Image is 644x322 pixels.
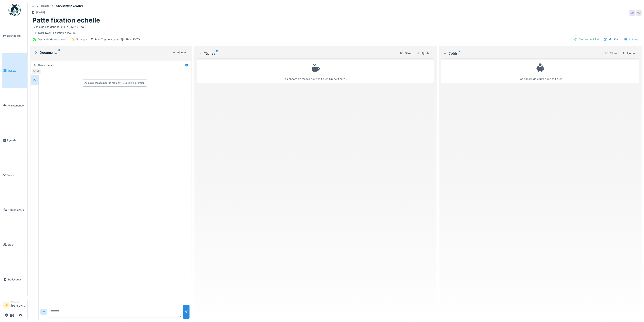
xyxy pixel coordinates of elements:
span: Maintenance [8,104,26,107]
div: Modifier [602,36,621,42]
span: Tickets [7,69,26,73]
div: Pas encore de coûts pour ce ticket [444,62,637,81]
a: Stock [2,227,27,262]
div: Mauffrey Academy [95,38,119,41]
div: [DATE] [36,11,45,14]
sup: 0 [459,51,460,56]
div: Demande de réparation [38,38,67,41]
div: Actions [622,36,640,42]
span: Zones [6,173,26,177]
div: Demandeurs [38,63,54,67]
div: BM-451-ZG [126,38,140,41]
div: Manager [11,301,26,304]
a: Statistiques [2,262,27,297]
div: Nouveau [76,38,87,41]
div: Véhicule pas dans la liste BM-451-ZG [34,25,84,29]
div: Filtrer [398,50,413,56]
div: [PERSON_NAME] fixation desoude [32,24,639,35]
div: Ajouter [415,50,432,56]
strong: #2025/10/443/02191 [54,4,84,8]
span: Équipements [8,208,26,212]
div: Documents [34,50,171,55]
a: Dashboard [2,18,27,53]
a: Zones [2,158,27,193]
img: Badge_color-CXgf-gQk.svg [9,4,21,16]
li: SM [3,302,10,308]
div: Ajouter [171,50,188,55]
h1: Patte fixation echelle [32,16,100,24]
a: SM Manager[PERSON_NAME] [3,301,26,310]
div: DD [629,10,635,16]
span: Dashboard [7,34,26,38]
a: Agenda [2,123,27,158]
span: Statistiques [7,278,26,281]
div: Tickets [41,4,49,8]
sup: 0 [58,50,60,55]
li: [PERSON_NAME] [11,301,26,309]
div: Tâches [198,51,397,56]
div: Ajouter [620,50,638,56]
div: DD [32,69,37,74]
div: MC [636,10,642,16]
a: Maintenance [2,88,27,123]
div: Filtrer [603,50,619,56]
div: Clôturer le ticket [572,36,600,42]
sup: 0 [216,51,218,56]
div: Aucun message pour le moment … Soyez le premier ! [84,81,145,85]
span: Agenda [7,138,26,142]
a: Tickets [2,53,27,88]
div: Pas encore de tâches pour ce ticket. Un petit café ? [199,62,431,81]
div: MC [36,69,42,74]
span: Stock [7,243,26,247]
a: Équipements [2,192,27,227]
div: Coûts [443,51,602,56]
